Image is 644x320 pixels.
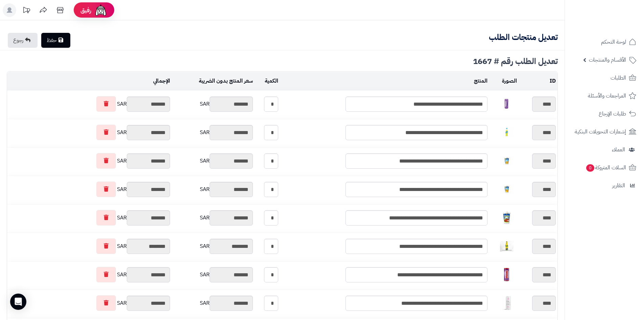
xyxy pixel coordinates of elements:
a: حفظ [41,33,70,48]
img: logo-2.png [598,19,638,33]
a: رجوع [8,33,38,48]
a: تحديثات المنصة [18,3,35,19]
a: طلبات الإرجاع [569,106,640,122]
img: 1748071997-517TzyKCpQL._AC_SL1500-40x40.jpg [500,296,514,310]
td: الصورة [489,72,518,90]
img: 1747650459-7beb1f18-a9eb-4444-9180-1a44de51-40x40.jpg [500,183,514,196]
span: لوحة التحكم [601,37,626,47]
div: SAR [173,210,253,226]
td: المنتج [280,72,490,90]
td: ID [519,72,557,90]
div: تعديل الطلب رقم # 1667 [7,57,558,65]
div: SAR [9,267,170,282]
div: SAR [173,239,253,254]
span: التقارير [612,181,625,190]
a: العملاء [569,142,640,158]
div: SAR [173,125,253,140]
td: الإجمالي [7,72,172,90]
a: التقارير [569,177,640,194]
a: لوحة التحكم [569,34,640,50]
div: SAR [173,153,253,169]
img: 1747642238-af425ac5-6e53-4d46-abd4-9a54bf86-40x40.jpg [500,97,514,111]
span: إشعارات التحويلات البنكية [575,127,626,136]
img: 1747650343-b44ab4ff-b26a-4df8-971d-8d2bcd43-40x40.jpg [500,154,514,168]
div: SAR [9,182,170,197]
span: رفيق [80,6,91,14]
div: SAR [9,210,170,226]
span: طلبات الإرجاع [599,109,626,119]
td: الكمية [255,72,280,90]
a: الطلبات [569,70,640,86]
div: SAR [9,125,170,140]
a: السلات المتروكة0 [569,159,640,176]
img: 1747736182-bWkKovvrMuWV32uTC01YPrxp0kjDHhCw-40x40.jpg [500,239,514,253]
div: SAR [9,153,170,169]
span: المراجعات والأسئلة [588,91,626,101]
img: 1747831183-61p9sHdHQqL._AC_SL1500-40x40.jpg [500,268,514,281]
span: 0 [586,164,594,172]
span: السلات المتروكة [586,163,626,172]
img: ai-face.png [94,3,108,17]
a: إشعارات التحويلات البنكية [569,124,640,140]
div: SAR [173,97,253,112]
div: SAR [9,295,170,311]
img: 1747650742-TP_Strawberry_NA_UAE_3D_OT_Packs-40x40.jpg [500,211,514,225]
a: المراجعات والأسئلة [569,88,640,104]
span: الطلبات [611,73,626,83]
img: 1747649033-61ecafa8-cca0-4d15-aa61-2b563888-40x40.jpg [500,126,514,139]
div: SAR [173,267,253,282]
div: SAR [173,182,253,197]
b: تعديل منتجات الطلب [489,31,558,43]
div: Open Intercom Messenger [10,294,26,310]
div: SAR [9,96,170,112]
div: SAR [173,296,253,311]
td: سعر المنتج بدون الضريبة [172,72,255,90]
span: العملاء [612,145,625,154]
span: الأقسام والمنتجات [589,55,626,65]
div: SAR [9,238,170,254]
